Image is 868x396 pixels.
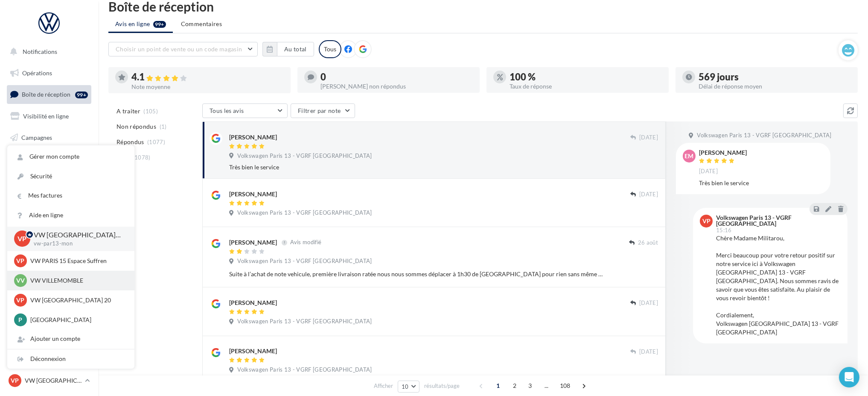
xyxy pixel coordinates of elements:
[237,152,372,160] span: Volkswagen Paris 13 - VGRF [GEOGRAPHIC_DATA]
[523,379,537,393] span: 3
[131,72,284,82] div: 4.1
[697,132,831,139] span: Volkswagen Paris 13 - VGRF [GEOGRAPHIC_DATA]
[30,276,124,285] p: VW VILLEMOMBLE
[7,329,134,349] div: Ajouter un compte
[17,257,25,265] span: VP
[7,186,134,205] a: Mes factures
[30,316,124,324] p: [GEOGRAPHIC_DATA]
[716,234,841,337] div: Chère Madame Militarou, Merci beaucoup pour votre retour positif sur notre service ici à Volkswag...
[638,239,658,247] span: 26 août
[5,85,93,103] a: Boîte de réception99+
[11,376,19,385] span: VP
[319,40,341,58] div: Tous
[5,64,93,82] a: Opérations
[702,217,711,225] span: VP
[5,107,93,125] a: Visibilité en ligne
[5,213,93,239] a: PLV et print personnalisable
[699,150,747,156] div: [PERSON_NAME]
[30,296,124,304] p: VW [GEOGRAPHIC_DATA] 20
[181,20,222,28] span: Commentaires
[398,381,419,393] button: 10
[237,366,372,374] span: Volkswagen Paris 13 - VGRF [GEOGRAPHIC_DATA]
[116,45,242,53] span: Choisir un point de vente ou un code magasin
[30,257,124,265] p: VW PARIS 15 Espace Suffren
[5,171,93,189] a: Médiathèque
[5,129,93,147] a: Campagnes
[5,242,93,267] a: Campagnes DataOnDemand
[131,84,284,90] div: Note moyenne
[5,150,93,168] a: Contacts
[147,139,165,145] span: (1077)
[23,112,69,120] span: Visibilité en ligne
[510,72,662,82] div: 100 %
[210,107,244,114] span: Tous les avis
[117,138,144,146] span: Répondus
[237,318,372,325] span: Volkswagen Paris 13 - VGRF [GEOGRAPHIC_DATA]
[291,103,355,118] button: Filtrer par note
[5,192,93,210] a: Calendrier
[262,42,314,56] button: Au total
[23,48,57,55] span: Notifications
[237,257,372,265] span: Volkswagen Paris 13 - VGRF [GEOGRAPHIC_DATA]
[160,123,167,130] span: (1)
[320,72,473,82] div: 0
[699,168,718,175] span: [DATE]
[229,298,277,307] div: [PERSON_NAME]
[229,190,277,198] div: [PERSON_NAME]
[699,72,851,82] div: 569 jours
[229,347,277,355] div: [PERSON_NAME]
[402,383,409,390] span: 10
[22,69,52,77] span: Opérations
[17,296,25,304] span: VP
[229,133,277,142] div: [PERSON_NAME]
[508,379,521,393] span: 2
[22,91,70,98] span: Boîte de réception
[229,238,277,247] div: [PERSON_NAME]
[7,147,134,166] a: Gérer mon compte
[202,103,288,118] button: Tous les avis
[639,299,658,307] span: [DATE]
[699,179,824,187] div: Très bien le service
[144,108,158,115] span: (105)
[716,215,839,227] div: Volkswagen Paris 13 - VGRF [GEOGRAPHIC_DATA]
[510,83,662,89] div: Taux de réponse
[229,270,603,278] div: Suite à l’achat de note vehicule, première livraison ratée nous nous sommes déplacer à 1h30 de [G...
[25,376,82,385] p: VW [GEOGRAPHIC_DATA] 13
[34,230,121,240] p: VW [GEOGRAPHIC_DATA] 13
[7,349,134,369] div: Déconnexion
[374,382,393,390] span: Afficher
[277,42,314,56] button: Au total
[19,316,23,324] span: P
[639,134,658,142] span: [DATE]
[7,167,134,186] a: Sécurité
[839,367,859,387] div: Open Intercom Messenger
[556,379,574,393] span: 108
[716,228,732,233] span: 15:16
[229,163,658,171] div: Très bien le service
[108,42,258,56] button: Choisir un point de vente ou un code magasin
[639,348,658,356] span: [DATE]
[320,83,473,89] div: [PERSON_NAME] non répondus
[21,133,52,141] span: Campagnes
[491,379,505,393] span: 1
[237,209,372,217] span: Volkswagen Paris 13 - VGRF [GEOGRAPHIC_DATA]
[685,152,694,160] span: EM
[540,379,553,393] span: ...
[5,43,90,61] button: Notifications
[290,239,321,246] span: Avis modifié
[16,276,25,285] span: VV
[18,234,27,244] span: VP
[7,372,91,389] a: VP VW [GEOGRAPHIC_DATA] 13
[75,92,88,98] div: 99+
[639,191,658,198] span: [DATE]
[34,240,121,248] p: vw-par13-mon
[117,122,156,131] span: Non répondus
[7,206,134,225] a: Aide en ligne
[117,107,140,115] span: A traiter
[424,382,460,390] span: résultats/page
[699,83,851,89] div: Délai de réponse moyen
